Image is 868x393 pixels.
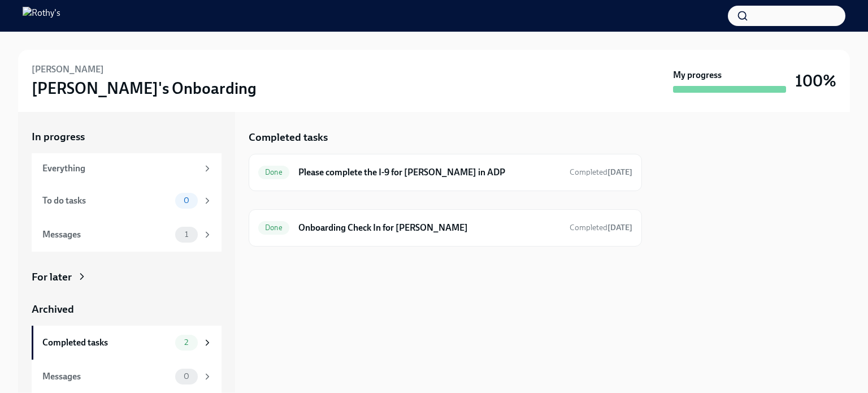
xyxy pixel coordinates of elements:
div: For later [32,270,72,284]
a: For later [32,270,222,284]
div: To do tasks [42,195,171,207]
a: Everything [32,153,222,184]
span: Done [258,223,289,232]
a: Completed tasks2 [32,326,222,360]
span: 0 [177,372,196,381]
span: Done [258,168,289,176]
span: 1 [178,230,195,239]
a: Messages1 [32,218,222,252]
span: 2 [177,338,195,347]
div: Messages [42,370,171,383]
span: Completed [570,167,632,177]
span: August 8th, 2025 09:18 [570,167,632,178]
h6: Please complete the I-9 for [PERSON_NAME] in ADP [298,166,561,179]
img: Rothy's [23,7,60,25]
span: Completed [570,223,632,232]
h6: [PERSON_NAME] [32,63,104,76]
a: To do tasks0 [32,184,222,218]
div: Everything [42,162,198,175]
strong: [DATE] [607,223,632,232]
h3: 100% [795,71,836,91]
a: In progress [32,129,222,144]
span: September 22nd, 2025 09:13 [570,222,632,233]
h3: [PERSON_NAME]'s Onboarding [32,78,257,98]
span: 0 [177,196,196,205]
a: DoneOnboarding Check In for [PERSON_NAME]Completed[DATE] [258,219,632,237]
strong: [DATE] [607,167,632,177]
h5: Completed tasks [249,130,328,145]
a: DonePlease complete the I-9 for [PERSON_NAME] in ADPCompleted[DATE] [258,163,632,182]
div: Messages [42,228,171,241]
strong: My progress [673,69,722,81]
h6: Onboarding Check In for [PERSON_NAME] [298,222,561,234]
div: Completed tasks [42,336,171,349]
a: Archived [32,302,222,317]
